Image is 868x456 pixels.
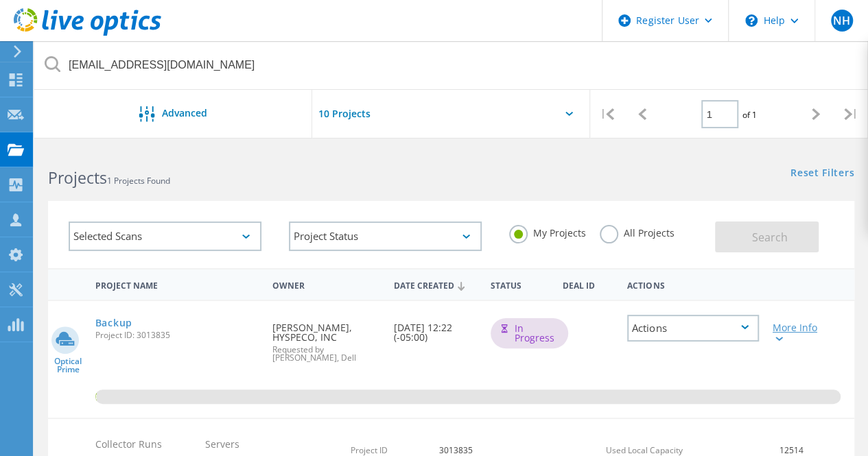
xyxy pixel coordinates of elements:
span: of 1 [742,109,756,121]
span: Optical Prime [48,357,89,374]
button: Search [715,221,819,252]
span: Advanced [162,108,207,118]
div: Actions [620,272,766,297]
div: More Info [773,323,823,342]
span: Project ID: 3013835 [95,331,259,339]
span: Search [752,230,788,245]
label: All Projects [600,225,675,238]
a: Live Optics Dashboard [14,29,161,38]
svg: \n [745,14,758,27]
div: Project Name [89,272,266,297]
div: [DATE] 12:22 (-05:00) [387,301,484,356]
span: Collector Runs [95,440,191,449]
div: Deal Id [556,272,620,297]
label: My Projects [509,225,586,238]
span: 1 Projects Found [107,175,170,187]
div: | [833,90,868,139]
div: In Progress [491,318,568,348]
a: Reset Filters [790,168,854,180]
div: Selected Scans [69,221,261,251]
div: [PERSON_NAME], HYSPECO, INC [266,301,386,376]
span: Requested by [PERSON_NAME], Dell [272,346,379,362]
span: 0.17% [95,389,97,402]
div: Project Status [289,221,482,251]
div: | [590,90,625,139]
span: NH [833,15,850,26]
a: Backup [95,318,132,328]
span: Servers [205,440,301,449]
b: Projects [48,167,107,189]
div: Status [484,272,556,297]
div: Owner [266,272,386,297]
div: Actions [627,315,759,341]
div: Date Created [387,272,484,298]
